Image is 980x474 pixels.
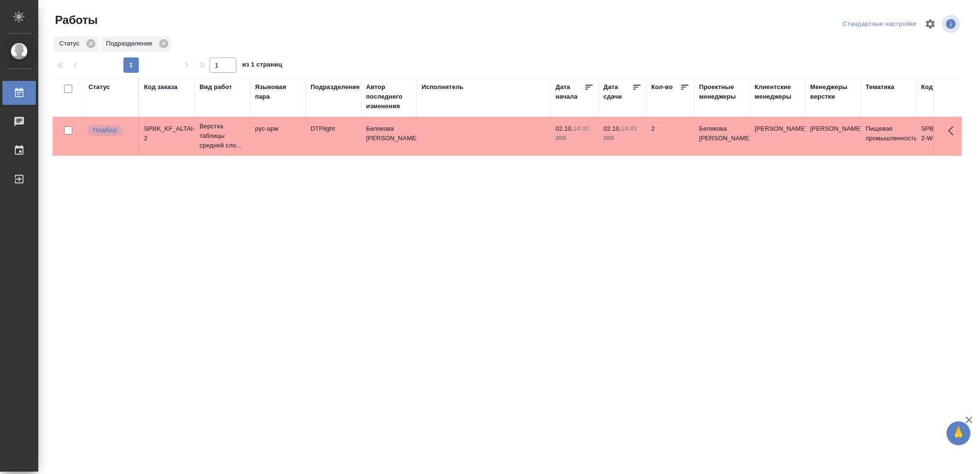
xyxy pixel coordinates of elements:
[556,82,584,102] div: Дата начала
[93,125,117,135] p: Подбор
[866,124,912,143] p: Пищевая промышленность
[306,119,361,153] td: DTPlight
[59,39,83,48] p: Статус
[200,82,232,92] div: Вид работ
[250,119,306,153] td: рус-арм
[144,82,178,92] div: Код заказа
[621,125,637,132] p: 14:45
[603,134,642,143] p: 2025
[919,12,942,35] span: Настроить таблицу
[603,82,632,102] div: Дата сдачи
[810,124,856,134] p: [PERSON_NAME]
[694,119,750,153] td: Белякова [PERSON_NAME]
[942,119,965,142] button: Здесь прячутся важные кнопки
[573,125,589,132] p: 14:00
[422,82,464,92] div: Исполнитель
[750,119,805,153] td: [PERSON_NAME]
[89,82,110,92] div: Статус
[866,82,894,92] div: Тематика
[366,82,412,111] div: Автор последнего изменения
[361,119,417,153] td: Белякова [PERSON_NAME]
[942,15,962,33] span: Посмотреть информацию
[100,36,171,52] div: Подразделение
[556,134,594,143] p: 2025
[646,119,694,153] td: 2
[651,82,673,92] div: Кол-во
[255,82,301,102] div: Языковая пара
[921,82,958,92] div: Код работы
[755,82,801,102] div: Клиентские менеджеры
[699,82,745,102] div: Проектные менеджеры
[200,122,245,150] p: Верстка таблицы средней сло...
[950,423,967,443] span: 🙏
[242,59,282,73] span: из 1 страниц
[947,421,970,445] button: 🙏
[54,36,99,52] div: Статус
[86,124,134,137] div: Можно подбирать исполнителей
[810,82,856,102] div: Менеджеры верстки
[556,125,573,132] p: 02.10,
[840,17,919,32] div: split button
[106,39,156,48] p: Подразделение
[144,124,190,143] div: SPBK_KF_ALTAI-2
[916,119,972,153] td: SPBK_KF_ALTAI-2-WK-014
[53,12,98,28] span: Работы
[311,82,360,92] div: Подразделение
[603,125,621,132] p: 02.10,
